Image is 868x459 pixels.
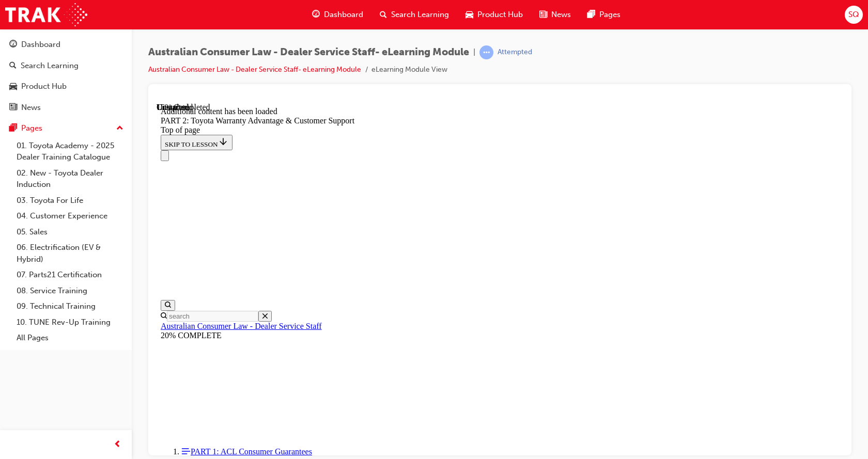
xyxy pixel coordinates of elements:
[9,82,17,91] span: car-icon
[4,32,76,48] button: SKIP TO LESSON
[457,4,531,25] a: car-iconProduct Hub
[304,4,371,25] a: guage-iconDashboard
[4,23,683,32] div: Top of page
[148,65,361,74] a: Australian Consumer Law - Dealer Service Staff- eLearning Module
[12,224,128,240] a: 05. Sales
[12,208,128,224] a: 04. Customer Experience
[21,122,42,134] div: Pages
[479,45,493,59] span: learningRecordVerb_ATTEMPT-icon
[845,6,863,24] button: SQ
[551,9,571,21] span: News
[4,119,128,138] button: Pages
[21,102,41,114] div: News
[12,267,128,283] a: 07. Parts21 Certification
[4,35,128,54] a: Dashboard
[473,46,475,58] span: |
[12,314,128,330] a: 10. TUNE Rev-Up Training
[477,9,523,21] span: Product Hub
[531,4,579,25] a: news-iconNews
[9,40,17,50] span: guage-icon
[4,228,683,238] div: 20% COMPLETE
[10,208,102,219] input: Search
[5,3,87,26] img: Trak
[102,208,115,219] button: Close search menu
[579,4,629,25] a: pages-iconPages
[12,330,128,346] a: All Pages
[539,8,547,21] span: news-icon
[391,9,449,21] span: Search Learning
[587,8,595,21] span: pages-icon
[380,8,387,21] span: search-icon
[12,138,128,165] a: 01. Toyota Academy - 2025 Dealer Training Catalogue
[9,61,17,71] span: search-icon
[4,4,683,13] div: Additional content has been loaded
[9,103,17,113] span: news-icon
[498,48,532,57] div: Attempted
[4,98,128,117] a: News
[4,48,12,58] button: Close navigation menu
[148,46,469,58] span: Australian Consumer Law - Dealer Service Staff- eLearning Module
[4,197,19,208] button: Open search menu
[12,193,128,209] a: 03. Toyota For Life
[4,219,165,228] a: Australian Consumer Law - Dealer Service Staff
[9,124,17,133] span: pages-icon
[4,77,128,96] a: Product Hub
[4,33,128,119] button: DashboardSearch LearningProduct HubNews
[21,81,67,92] div: Product Hub
[4,56,128,75] a: Search Learning
[8,38,72,45] span: SKIP TO LESSON
[12,298,128,314] a: 09. Technical Training
[12,165,128,193] a: 02. New - Toyota Dealer Induction
[848,9,859,21] span: SQ
[599,9,621,21] span: Pages
[312,8,320,21] span: guage-icon
[324,9,363,21] span: Dashboard
[21,39,60,51] div: Dashboard
[371,4,457,25] a: search-iconSearch Learning
[371,64,447,76] li: eLearning Module View
[466,8,473,21] span: car-icon
[114,438,121,451] span: prev-icon
[4,13,683,23] div: PART 2: Toyota Warranty Advantage & Customer Support
[21,60,79,72] div: Search Learning
[12,240,128,267] a: 06. Electrification (EV & Hybrid)
[12,283,128,299] a: 08. Service Training
[116,122,123,135] span: up-icon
